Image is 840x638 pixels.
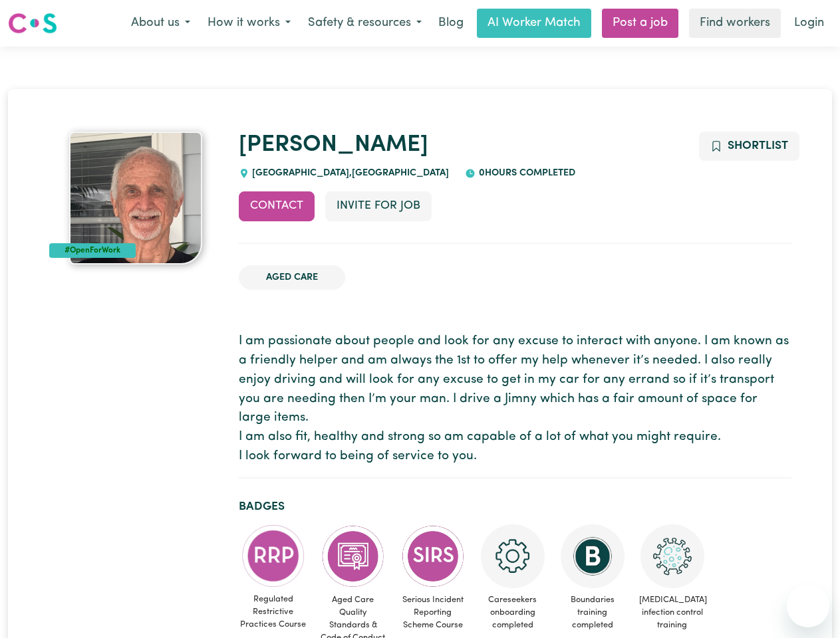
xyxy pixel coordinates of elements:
span: [GEOGRAPHIC_DATA] , [GEOGRAPHIC_DATA] [249,168,450,178]
button: Contact [239,191,315,221]
img: Kenneth [69,132,202,265]
img: Careseekers logo [8,11,57,35]
a: Careseekers logo [8,8,57,39]
img: CS Academy: Aged Care Quality Standards & Code of Conduct course completed [321,524,385,588]
a: Find workers [689,9,781,38]
img: CS Academy: Regulated Restrictive Practices course completed [241,524,305,587]
button: Safety & resources [299,9,430,37]
span: Regulated Restrictive Practices Course [239,587,308,637]
img: CS Academy: Boundaries in care and support work course completed [561,524,625,588]
a: Kenneth's profile picture'#OpenForWork [49,132,223,265]
span: [MEDICAL_DATA] infection control training [638,588,707,637]
div: #OpenForWork [49,243,136,258]
span: Careseekers onboarding completed [478,588,547,637]
span: Boundaries training completed [558,588,627,637]
img: CS Academy: COVID-19 Infection Control Training course completed [640,524,704,588]
button: Invite for Job [325,191,432,221]
img: CS Academy: Careseekers Onboarding course completed [481,524,545,588]
span: Shortlist [728,140,788,152]
span: Serious Incident Reporting Scheme Course [398,588,468,637]
a: [PERSON_NAME] [239,134,428,157]
iframe: Button to launch messaging window [787,585,829,627]
h2: Badges [239,500,791,514]
a: AI Worker Match [477,9,591,38]
a: Login [786,9,832,38]
a: Blog [430,9,472,38]
button: How it works [199,9,299,37]
li: Aged Care [239,265,345,290]
button: Add to shortlist [699,132,799,161]
span: 0 hours completed [476,168,575,178]
p: I am passionate about people and look for any excuse to interact with anyone. I am known as a fri... [239,332,791,467]
img: CS Academy: Serious Incident Reporting Scheme course completed [401,524,465,588]
a: Post a job [602,9,678,38]
button: About us [122,9,199,37]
